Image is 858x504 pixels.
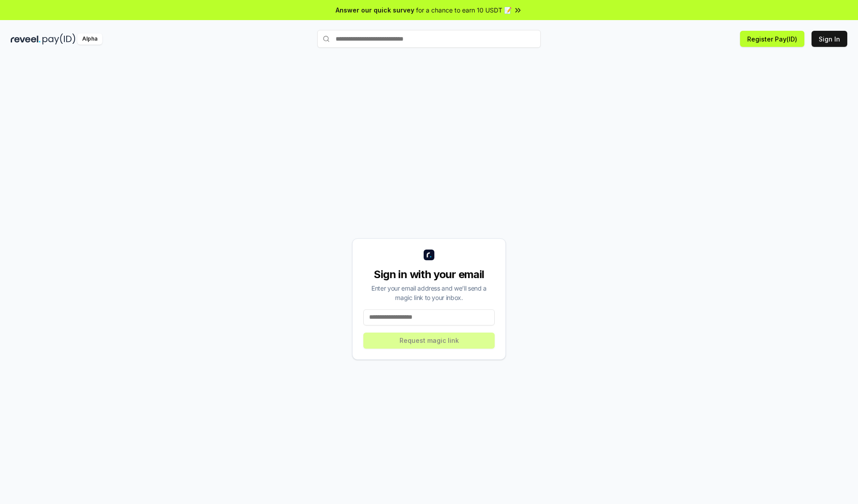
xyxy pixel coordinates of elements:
div: Enter your email address and we’ll send a magic link to your inbox. [363,283,495,302]
div: Alpha [77,33,102,45]
div: Sign in with your email [363,267,495,282]
img: pay_id [42,33,76,45]
img: reveel_dark [11,33,41,45]
button: Sign In [812,31,847,47]
button: Register Pay(ID) [740,31,804,47]
img: logo_small [424,250,434,260]
span: for a chance to earn 10 USDT 📝 [416,5,512,15]
span: Answer our quick survey [336,5,414,15]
